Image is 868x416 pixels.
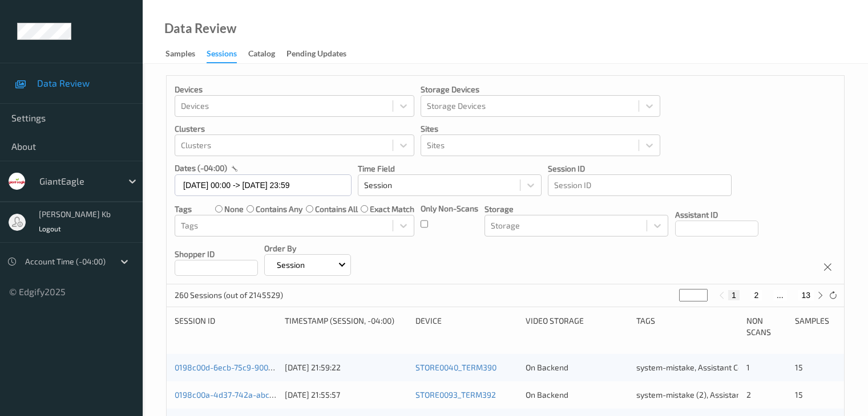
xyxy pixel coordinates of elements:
button: 13 [798,290,814,300]
p: Storage Devices [421,84,660,95]
div: Samples [165,48,195,62]
div: Data Review [164,23,236,34]
a: Samples [165,46,207,62]
label: contains all [315,203,358,215]
p: Clusters [175,123,414,134]
span: 1 [746,362,750,372]
div: Non Scans [746,315,788,338]
div: [DATE] 21:59:22 [285,362,407,373]
span: 15 [795,362,803,372]
div: Video Storage [526,315,628,338]
p: Session ID [548,163,732,174]
a: Pending Updates [286,46,358,62]
label: contains any [256,203,302,215]
p: Time Field [358,163,542,174]
div: On Backend [526,362,628,373]
div: Pending Updates [286,48,346,62]
p: Storage [485,203,668,215]
p: Session [273,259,309,271]
button: 2 [750,290,762,300]
button: 1 [728,290,740,300]
span: system-mistake (2), Assistant Rejected (2), Unusual activity (2) [636,390,862,399]
a: 0198c00a-4d37-742a-abcd-fad1f88d741a [175,390,328,399]
div: On Backend [526,389,628,401]
a: Sessions [207,46,248,63]
p: Sites [421,123,660,134]
div: Session ID [175,315,277,338]
a: Catalog [248,46,286,62]
p: Only Non-Scans [421,203,478,214]
span: system-mistake, Assistant Confirmed [636,362,771,372]
label: none [224,203,244,215]
p: 260 Sessions (out of 2145529) [175,289,283,301]
div: [DATE] 21:55:57 [285,389,407,401]
div: Tags [636,315,738,338]
span: 2 [746,390,751,399]
p: Order By [264,243,351,254]
p: dates (-04:00) [175,162,227,174]
div: Device [415,315,518,338]
span: 15 [795,390,803,399]
p: Shopper ID [175,248,258,260]
div: Sessions [207,48,237,63]
label: exact match [370,203,414,215]
div: Catalog [248,48,275,62]
p: Assistant ID [675,209,758,221]
div: Samples [795,315,836,338]
a: STORE0093_TERM392 [415,390,496,399]
a: STORE0040_TERM390 [415,362,496,372]
a: 0198c00d-6ecb-75c9-9002-3234e6eec77b [175,362,330,372]
div: Timestamp (Session, -04:00) [285,315,407,338]
p: Tags [175,203,192,215]
p: Devices [175,84,414,95]
button: ... [773,290,787,300]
